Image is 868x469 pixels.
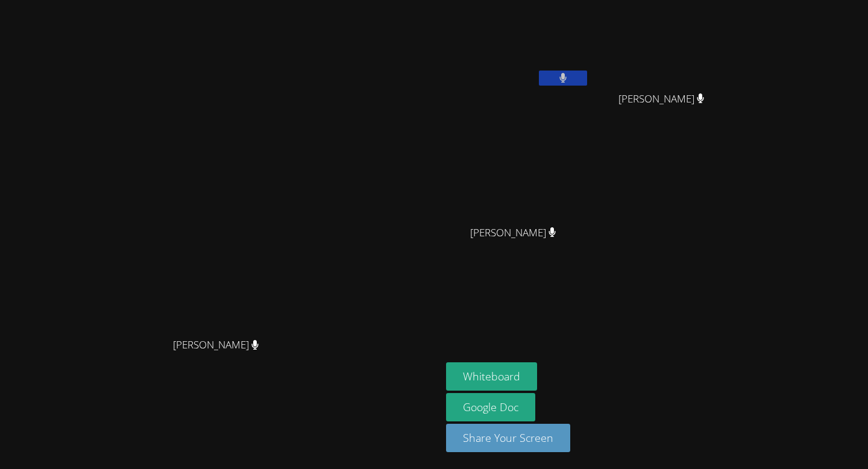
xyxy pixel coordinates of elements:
[173,336,259,354] span: [PERSON_NAME]
[446,393,535,421] a: Google Doc
[618,90,705,108] span: [PERSON_NAME]
[470,224,556,242] span: [PERSON_NAME]
[446,424,570,452] button: Share Your Screen
[446,362,537,391] button: Whiteboard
